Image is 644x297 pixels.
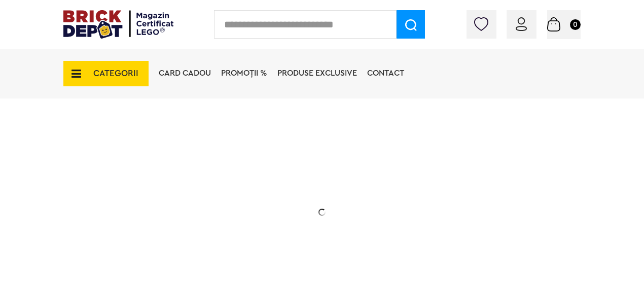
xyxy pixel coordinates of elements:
a: Produse exclusive [277,69,357,77]
span: CATEGORII [93,69,138,78]
small: 0 [570,19,581,30]
h2: La două seturi LEGO de adulți achiziționate din selecție! În perioada 12 - [DATE]! [135,201,338,243]
h1: 20% Reducere! [135,154,338,190]
a: PROMOȚII % [221,69,267,77]
a: Contact [367,69,404,77]
a: Card Cadou [159,69,211,77]
div: Explorează [135,266,338,279]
